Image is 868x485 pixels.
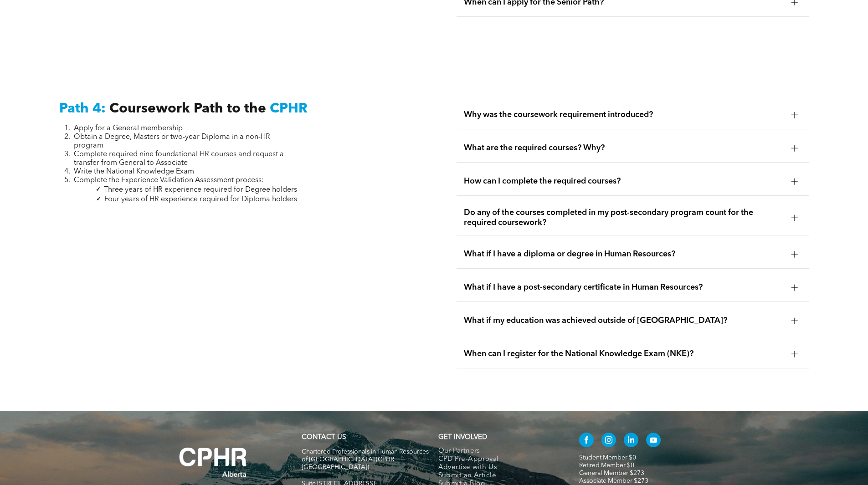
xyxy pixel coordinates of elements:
span: Three years of HR experience required for Degree holders [104,186,297,194]
a: instagram [601,433,616,449]
span: Four years of HR experience required for Diploma holders [104,196,297,203]
a: linkedin [624,433,638,449]
a: youtube [646,433,661,449]
a: Student Member $0 [579,454,636,461]
span: Write the National Knowledge Exam [74,168,194,175]
span: What if I have a diploma or degree in Human Resources? [464,249,784,259]
a: Advertise with Us [438,464,560,472]
span: When can I register for the National Knowledge Exam (NKE)? [464,349,784,359]
span: Apply for a General membership [74,125,183,132]
span: Chartered Professionals in Human Resources of [GEOGRAPHIC_DATA] (CPHR [GEOGRAPHIC_DATA]) [302,449,429,470]
span: What are the required courses? Why? [464,143,784,153]
span: Complete required nine foundational HR courses and request a transfer from General to Associate [74,151,284,167]
span: CPHR [270,102,308,116]
a: CONTACT US [302,434,346,441]
a: Retired Member $0 [579,462,634,469]
a: CPD Pre-Approval [438,455,560,464]
span: Do any of the courses completed in my post-secondary program count for the required coursework? [464,208,784,228]
span: What if my education was achieved outside of [GEOGRAPHIC_DATA]? [464,316,784,326]
a: General Member $273 [579,470,644,476]
a: Submit an Article [438,472,560,480]
a: facebook [579,433,594,449]
span: Complete the Experience Validation Assessment process: [74,177,264,184]
span: Obtain a Degree, Masters or two-year Diploma in a non-HR program [74,133,270,149]
span: Coursework Path to the [109,102,266,116]
span: How can I complete the required courses? [464,176,784,186]
a: Our Partners [438,447,560,455]
a: Associate Member $273 [579,478,648,484]
span: Path 4: [59,102,106,116]
span: GET INVOLVED [438,434,487,441]
span: Why was the coursework requirement introduced? [464,110,784,120]
span: What if I have a post-secondary certificate in Human Resources? [464,282,784,292]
